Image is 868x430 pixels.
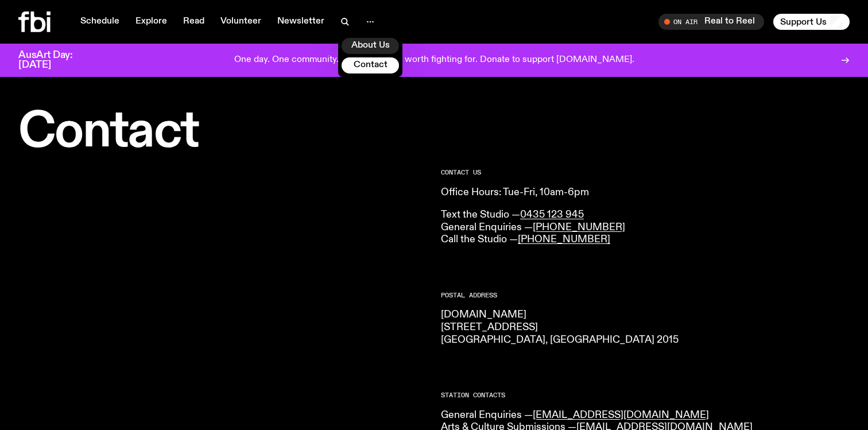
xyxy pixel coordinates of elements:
a: Schedule [73,14,126,30]
a: [EMAIL_ADDRESS][DOMAIN_NAME] [533,410,709,420]
p: Text the Studio — General Enquiries — Call the Studio — [441,209,850,246]
a: About Us [342,38,399,54]
p: Office Hours: Tue-Fri, 10am-6pm [441,187,850,199]
a: Explore [129,14,174,30]
h3: AusArt Day: [DATE] [18,51,92,70]
a: [PHONE_NUMBER] [518,234,610,245]
a: Volunteer [214,14,268,30]
a: Read [176,14,211,30]
a: Contact [342,57,399,73]
h2: Station Contacts [441,392,850,398]
h1: Contact [18,109,427,156]
a: 0435 123 945 [520,210,584,220]
button: Support Us [773,14,850,30]
p: One day. One community. One frequency worth fighting for. Donate to support [DOMAIN_NAME]. [234,55,634,65]
a: [PHONE_NUMBER] [533,222,625,233]
h2: CONTACT US [441,169,850,176]
h2: Postal Address [441,292,850,299]
a: Newsletter [270,14,331,30]
span: Support Us [780,17,827,27]
p: [DOMAIN_NAME] [STREET_ADDRESS] [GEOGRAPHIC_DATA], [GEOGRAPHIC_DATA] 2015 [441,309,850,346]
button: On AirReal to Reel [658,14,764,30]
